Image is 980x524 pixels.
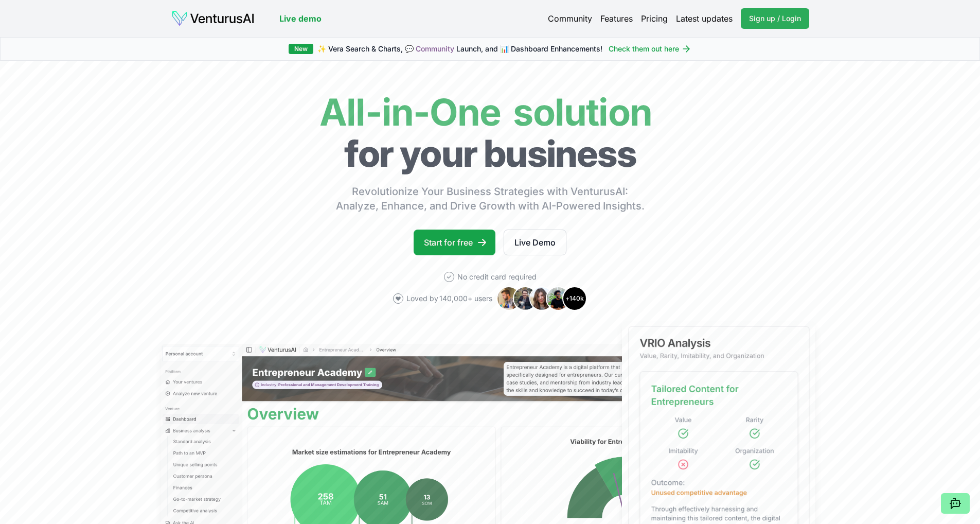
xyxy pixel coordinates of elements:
img: Avatar 4 [546,286,571,311]
a: Start for free [414,230,495,255]
a: Community [416,44,454,53]
img: Avatar 1 [496,286,521,311]
a: Check them out here [609,44,691,54]
a: Live Demo [504,230,566,255]
div: New [289,44,313,54]
span: ✨ Vera Search & Charts, 💬 Launch, and 📊 Dashboard Enhancements! [317,44,602,54]
a: Latest updates [676,12,733,25]
a: Sign up / Login [741,8,809,29]
a: Pricing [641,12,668,25]
img: Avatar 3 [529,286,554,311]
a: Live demo [279,12,322,25]
img: logo [171,10,255,27]
a: Features [600,12,633,25]
img: Avatar 2 [513,286,538,311]
span: Sign up / Login [749,13,801,24]
a: Community [548,12,592,25]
